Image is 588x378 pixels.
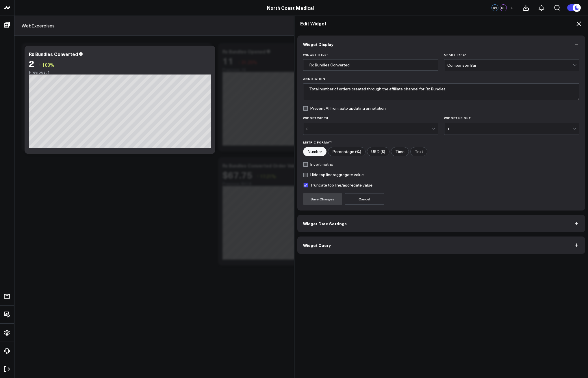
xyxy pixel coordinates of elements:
[303,183,372,187] label: Truncate top line/aggregate value
[303,221,347,226] span: Widget Date Settings
[267,5,314,11] a: North Coast Medical
[447,126,573,131] div: 1
[303,116,438,120] label: Widget Width
[303,106,386,111] label: Prevent AI from auto updating annotation
[297,215,585,232] button: Widget Date Settings
[297,36,585,53] button: Widget Display
[444,116,579,120] label: Widget Height
[444,53,579,56] label: Chart Type *
[447,63,573,68] div: Comparison Bar
[511,6,513,10] span: +
[297,237,585,254] button: Widget Query
[303,193,342,205] button: Save Changes
[303,243,331,247] span: Widget Query
[391,147,409,156] label: Time
[300,20,583,27] h2: Edit Widget
[303,147,327,156] label: Number
[303,172,364,177] label: Hide top line/aggregate value
[491,4,498,11] div: DV
[328,147,366,156] label: Percentage (%)
[303,77,580,81] label: Annotation
[500,4,507,11] div: GG
[303,53,438,56] label: Widget Title *
[410,147,427,156] label: Text
[303,162,333,167] label: Invert metric
[306,126,432,131] div: 2
[303,83,580,100] textarea: Total number of orders created through the affiliate channel for Rx Bundles.
[303,141,580,144] label: Metric Format*
[345,193,384,205] button: Cancel
[508,4,515,11] button: +
[367,147,389,156] label: USD ($)
[303,42,333,46] span: Widget Display
[303,59,438,71] input: Enter your widget title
